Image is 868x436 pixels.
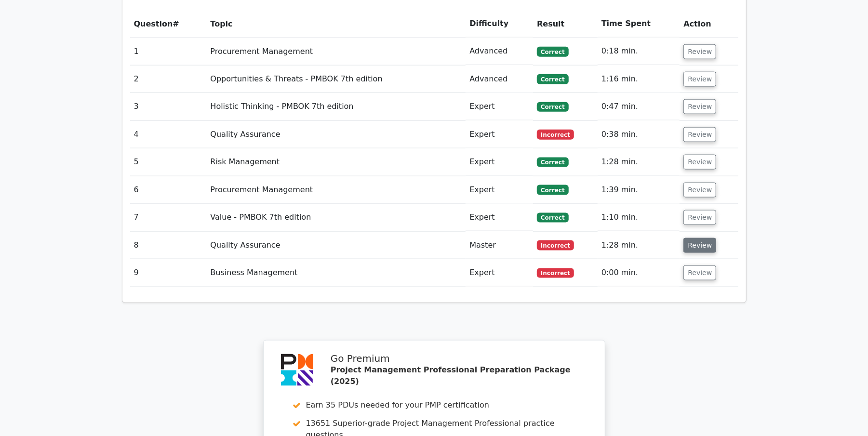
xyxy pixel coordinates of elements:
th: # [130,10,207,38]
td: 1:10 min. [598,204,680,231]
td: Quality Assurance [206,232,466,259]
span: Correct [537,158,568,167]
button: Review [683,210,716,225]
td: Expert [466,259,533,287]
td: Expert [466,176,533,204]
td: Advanced [466,66,533,93]
span: Question [134,19,173,28]
td: Value - PMBOK 7th edition [206,204,466,231]
span: Correct [537,74,568,84]
th: Result [533,10,598,38]
td: Quality Assurance [206,121,466,148]
span: Correct [537,185,568,195]
td: Expert [466,93,533,120]
td: 1:39 min. [598,176,680,204]
th: Time Spent [598,10,680,38]
td: 1:16 min. [598,66,680,93]
span: Incorrect [537,240,574,250]
td: 0:00 min. [598,259,680,287]
td: 2 [130,66,207,93]
td: 9 [130,259,207,287]
span: Incorrect [537,130,574,139]
td: Expert [466,121,533,148]
td: Risk Management [206,148,466,176]
td: Expert [466,148,533,176]
td: 0:38 min. [598,121,680,148]
td: Procurement Management [206,38,466,65]
td: 4 [130,121,207,148]
td: Advanced [466,38,533,65]
button: Review [683,265,716,280]
td: Business Management [206,259,466,287]
button: Review [683,99,716,114]
td: 0:47 min. [598,93,680,120]
span: Correct [537,47,568,56]
td: 1:28 min. [598,148,680,176]
span: Correct [537,102,568,112]
button: Review [683,44,716,59]
td: Master [466,232,533,259]
button: Review [683,127,716,142]
td: 6 [130,176,207,204]
td: 5 [130,148,207,176]
th: Action [680,10,738,38]
td: 1 [130,38,207,65]
button: Review [683,72,716,87]
td: 8 [130,232,207,259]
th: Topic [206,10,466,38]
span: Incorrect [537,268,574,278]
td: Holistic Thinking - PMBOK 7th edition [206,93,466,120]
td: Procurement Management [206,176,466,204]
td: 0:18 min. [598,38,680,65]
td: 7 [130,204,207,231]
button: Review [683,155,716,170]
td: 1:28 min. [598,232,680,259]
button: Review [683,238,716,253]
td: Opportunities & Threats - PMBOK 7th edition [206,66,466,93]
td: Expert [466,204,533,231]
th: Difficulty [466,10,533,38]
td: 3 [130,93,207,120]
span: Correct [537,213,568,223]
button: Review [683,183,716,198]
